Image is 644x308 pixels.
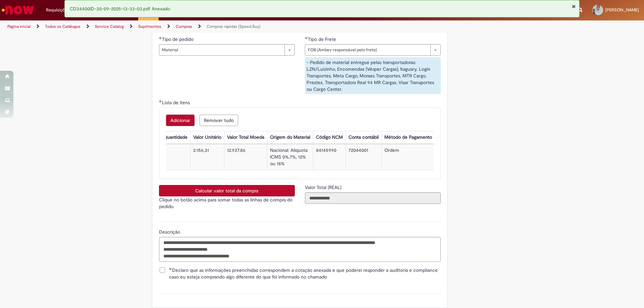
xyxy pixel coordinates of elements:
[224,144,267,170] td: 12.937,86
[381,131,435,144] th: Método de Pagamento
[207,24,261,29] a: Compras rápidas (Speed Buy)
[169,267,441,280] span: Declaro que as informações preenchidas correspondem a cotação anexada e que poderei responder a a...
[159,37,162,39] span: Obrigatório Preenchido
[381,144,435,170] td: Ordem
[159,196,295,210] p: Clique no botão acima para somar todas as linhas de compra do pedido.
[159,229,181,235] span: Descrição
[160,144,190,170] td: 6
[7,24,31,29] a: Página inicial
[95,24,124,29] a: Service Catalog
[190,131,224,144] th: Valor Unitário
[345,144,381,170] td: 72044001
[572,4,576,9] button: Fechar Notificação
[5,20,424,33] ul: Trilhas de página
[159,185,295,196] button: Calcular valor total da compra
[160,131,190,144] th: Quantidade
[159,237,441,262] textarea: Descrição
[159,100,162,103] span: Obrigatório Preenchido
[313,144,345,170] td: 84145990
[313,131,345,144] th: Código NCM
[267,131,313,144] th: Origem do Material
[308,36,337,42] span: Tipo de Frete
[162,100,191,106] span: Lista de Itens
[224,131,267,144] th: Valor Total Moeda
[308,45,427,55] span: FOB (Ambev responsável pelo frete)
[305,37,308,39] span: Obrigatório Preenchido
[166,115,195,126] button: Add a row for Lista de Itens
[1,3,35,17] img: ServiceNow
[305,57,441,94] div: - Pedido de material entregue pelas transportadoras: LZN/Luizinho, Encomendas (Vésper Cargas), It...
[46,7,69,13] span: Requisições
[162,36,195,42] span: Tipo de pedido
[176,24,192,29] a: Compras
[45,24,80,29] a: Todos os Catálogos
[305,192,441,204] input: Valor Total (REAL)
[200,115,238,126] button: Remove all rows for Lista de Itens
[605,7,639,13] span: [PERSON_NAME]
[305,184,343,191] label: Somente leitura - Valor Total (REAL)
[162,45,281,55] span: Material
[267,144,313,170] td: Nacional: Alíquota ICMS 0%,7%, 12% ou 18%
[70,6,170,12] span: CD34400ID-30-09-2025-13-33-03.pdf Anexado
[138,24,161,29] a: Suprimentos
[345,131,381,144] th: Conta contábil
[190,144,224,170] td: 2.156,31
[169,267,172,270] span: Obrigatório Preenchido
[305,184,343,190] span: Somente leitura - Valor Total (REAL)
